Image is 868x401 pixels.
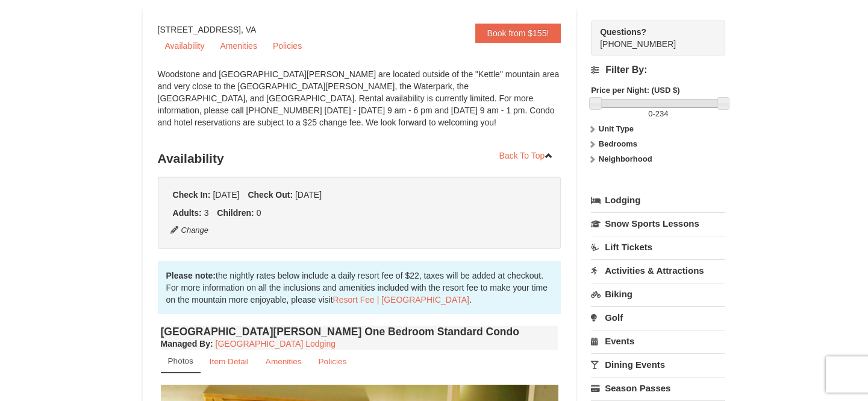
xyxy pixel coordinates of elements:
[266,37,309,55] a: Policies
[213,37,264,55] a: Amenities
[591,283,725,305] a: Biking
[173,208,202,218] strong: Adults:
[591,377,725,399] a: Season Passes
[158,147,561,171] h3: Availability
[591,306,725,329] a: Golf
[266,357,302,366] small: Amenities
[258,350,310,373] a: Amenities
[599,139,637,148] strong: Bedrooms
[204,208,209,218] span: 3
[475,24,561,43] a: Book from $155!
[591,330,725,352] a: Events
[600,26,704,49] span: [PHONE_NUMBER]
[158,261,561,314] div: the nightly rates below include a daily resort fee of $22, taxes will be added at checkout. For m...
[599,154,652,163] strong: Neighborhood
[173,190,211,200] strong: Check In:
[591,108,725,120] label: -
[217,208,254,218] strong: Children:
[257,208,261,218] span: 0
[591,86,679,95] strong: Price per Night: (USD $)
[310,350,354,373] a: Policies
[591,236,725,258] a: Lift Tickets
[600,27,646,37] strong: Questions?
[591,65,725,75] h4: Filter By:
[648,109,652,118] span: 0
[161,339,213,349] strong: :
[161,350,201,373] a: Photos
[599,124,634,133] strong: Unit Type
[591,353,725,376] a: Dining Events
[166,271,216,280] strong: Please note:
[248,190,293,200] strong: Check Out:
[591,212,725,235] a: Snow Sports Lessons
[591,189,725,211] a: Lodging
[492,147,561,165] a: Back To Top
[210,357,249,366] small: Item Detail
[213,190,239,200] span: [DATE]
[158,37,212,55] a: Availability
[333,295,469,305] a: Resort Fee | [GEOGRAPHIC_DATA]
[161,326,558,338] h4: [GEOGRAPHIC_DATA][PERSON_NAME] One Bedroom Standard Condo
[161,339,210,349] span: Managed By
[318,357,346,366] small: Policies
[170,224,210,237] button: Change
[202,350,257,373] a: Item Detail
[655,109,669,118] span: 234
[295,190,322,200] span: [DATE]
[158,68,561,141] div: Woodstone and [GEOGRAPHIC_DATA][PERSON_NAME] are located outside of the "Kettle" mountain area an...
[216,339,336,349] a: [GEOGRAPHIC_DATA] Lodging
[168,356,193,365] small: Photos
[591,259,725,282] a: Activities & Attractions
